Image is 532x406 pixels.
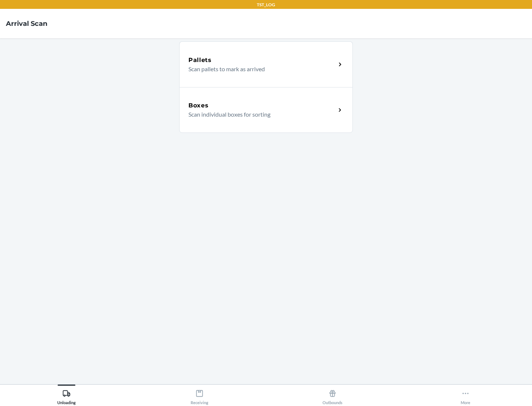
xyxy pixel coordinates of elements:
div: Unloading [57,386,76,405]
button: More [399,385,532,405]
p: Scan individual boxes for sorting [188,110,330,119]
h4: Arrival Scan [6,19,47,28]
div: Receiving [191,386,208,405]
h5: Pallets [188,56,212,65]
p: TST_LOG [257,1,275,8]
p: Scan pallets to mark as arrived [188,65,330,73]
div: Outbounds [323,386,342,405]
button: Outbounds [266,385,399,405]
div: More [461,386,470,405]
h5: Boxes [188,101,209,110]
button: Receiving [133,385,266,405]
a: PalletsScan pallets to mark as arrived [179,41,353,87]
a: BoxesScan individual boxes for sorting [179,87,353,133]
